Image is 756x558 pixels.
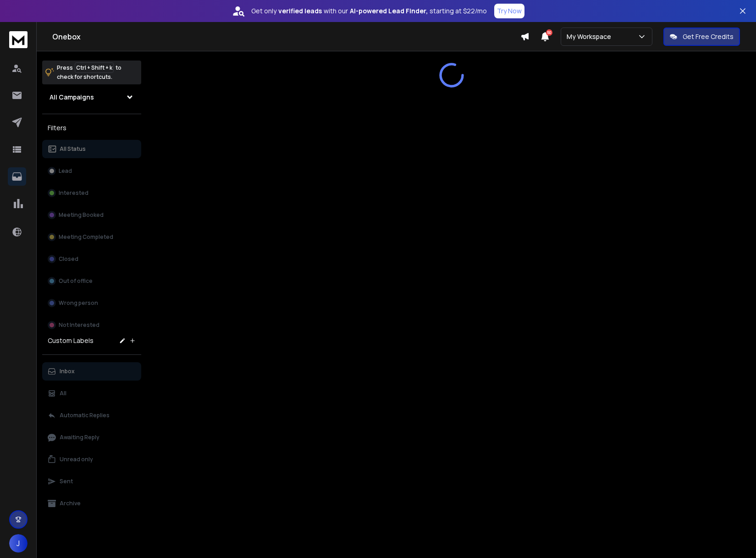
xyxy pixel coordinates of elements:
p: Press to check for shortcuts. [57,63,121,82]
span: 50 [546,29,552,36]
h1: All Campaigns [50,93,94,102]
button: J [9,534,28,552]
strong: verified leads [278,6,322,16]
p: Get Free Credits [683,32,734,41]
h1: Onebox [52,31,520,42]
button: Try Now [494,4,524,18]
img: logo [9,31,28,48]
h3: Custom Labels [48,336,94,345]
p: Try Now [497,6,522,16]
strong: AI-powered Lead Finder, [350,6,428,16]
h3: Filters [42,122,141,134]
p: Get only with our starting at $22/mo [251,6,487,16]
p: My Workspace [567,32,615,41]
span: Ctrl + Shift + k [75,62,114,73]
button: All Campaigns [42,88,141,106]
button: Get Free Credits [663,28,740,46]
